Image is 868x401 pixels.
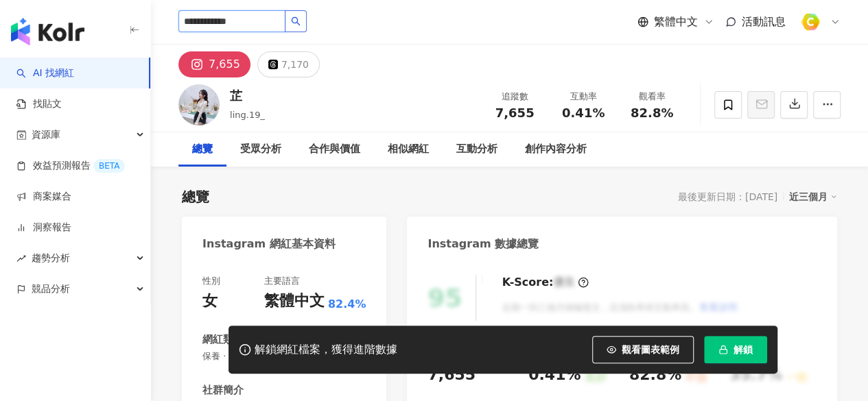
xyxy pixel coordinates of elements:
a: 找貼文 [16,97,62,111]
div: 最後更新日期：[DATE] [678,191,777,202]
div: 繁體中文 [264,291,325,312]
div: 芷 [230,87,265,104]
button: 解鎖 [704,336,767,363]
div: 總覽 [182,187,209,206]
div: 社群簡介 [202,383,244,398]
div: 近三個月 [789,188,837,206]
span: 競品分析 [32,274,70,304]
div: 創作內容分析 [525,141,587,158]
div: Instagram 網紅基本資料 [202,236,336,252]
img: %E6%96%B9%E5%BD%A2%E7%B4%94.png [797,9,823,35]
span: rise [16,254,26,263]
a: 洞察報告 [16,221,71,234]
a: 商案媒合 [16,190,71,204]
div: Instagram 數據總覽 [427,236,539,252]
div: 7,170 [281,55,309,74]
span: ling.19_ [230,110,265,120]
div: 互動率 [557,90,609,104]
span: search [291,16,301,26]
div: 解鎖網紅檔案，獲得進階數據 [255,343,397,357]
div: 性別 [202,275,220,287]
div: 主要語言 [264,275,300,287]
button: 7,170 [257,51,320,77]
div: 總覽 [192,141,213,158]
span: 0.41% [562,106,605,120]
span: 82.8% [631,106,673,120]
div: 女 [202,291,218,312]
div: 7,655 [209,55,240,74]
span: 7,655 [495,106,535,120]
div: 受眾分析 [240,141,281,158]
div: 相似網紅 [388,141,429,158]
div: 7,655 [427,365,476,386]
a: 效益預測報告BETA [16,159,125,173]
a: searchAI 找網紅 [16,66,74,80]
span: 觀看圖表範例 [622,344,679,355]
button: 7,655 [178,51,250,77]
span: 82.4% [328,297,366,312]
span: 繁體中文 [654,14,698,29]
img: KOL Avatar [178,84,220,125]
div: 觀看率 [626,90,678,104]
div: 追蹤數 [489,90,541,104]
img: logo [11,18,84,45]
div: 0.41% [528,365,580,386]
button: 觀看圖表範例 [592,336,694,363]
div: 合作與價值 [309,141,360,158]
span: 趨勢分析 [32,243,70,274]
div: K-Score : [502,275,589,290]
span: 活動訊息 [742,15,786,28]
div: 82.8% [629,365,681,386]
div: 互動分析 [456,141,497,158]
span: 資源庫 [32,119,60,150]
span: 解鎖 [734,344,753,355]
